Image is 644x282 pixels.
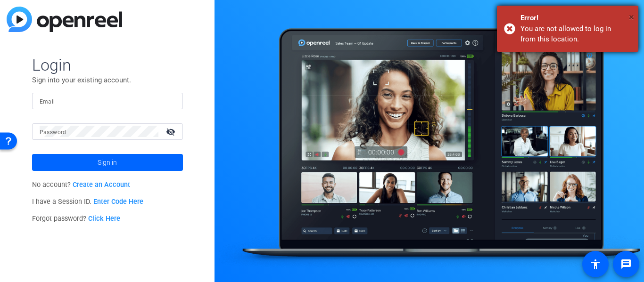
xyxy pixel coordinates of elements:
[40,129,66,136] mat-label: Password
[73,181,130,189] a: Create an Account
[160,125,183,138] mat-icon: visibility_off
[629,10,634,24] button: Close
[32,154,183,171] button: Sign in
[32,181,131,189] span: No account?
[620,258,632,270] mat-icon: message
[590,258,601,270] mat-icon: accessibility
[40,98,55,105] mat-label: Email
[7,7,122,32] img: blue-gradient.svg
[32,75,183,85] p: Sign into your existing account.
[32,215,121,223] span: Forgot password?
[93,198,143,206] a: Enter Code Here
[88,215,120,223] a: Click Here
[32,55,183,75] span: Login
[520,13,631,24] div: Error!
[40,95,175,106] input: Enter Email Address
[32,198,144,206] span: I have a Session ID.
[98,151,117,174] span: Sign in
[629,11,634,23] span: ×
[520,24,631,45] div: You are not allowed to log in from this location.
